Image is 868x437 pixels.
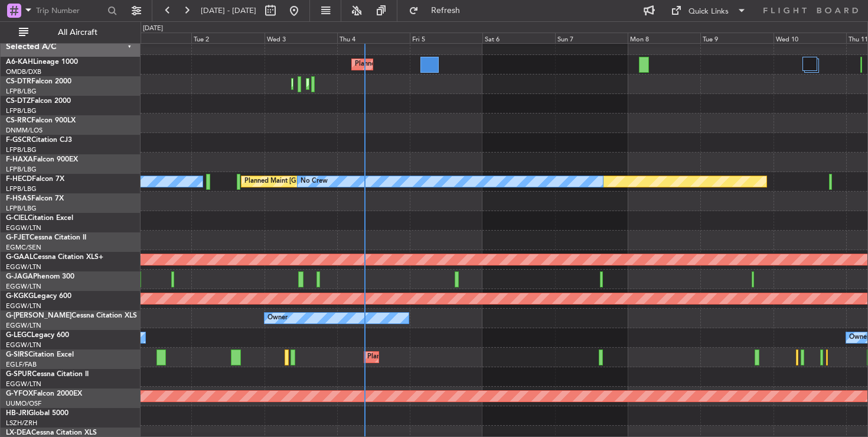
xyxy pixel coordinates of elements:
div: Quick Links [688,6,729,18]
div: Wed 10 [774,33,846,43]
a: G-FJETCessna Citation II [6,234,86,241]
a: LFPB/LBG [6,106,37,115]
a: LFPB/LBG [6,184,37,193]
div: Planned Maint [GEOGRAPHIC_DATA] ([GEOGRAPHIC_DATA]) [244,173,430,190]
div: No Crew [301,173,328,190]
span: F-HECD [6,176,32,183]
span: G-JAGA [6,273,33,280]
button: Quick Links [665,1,752,20]
span: CS-DTZ [6,98,31,105]
span: F-GSCR [6,137,31,144]
span: CS-DTR [6,78,31,85]
div: Thu 4 [337,33,410,43]
a: EGGW/LTN [6,263,41,271]
div: Fri 5 [410,33,482,43]
a: F-GSCRCitation CJ3 [6,137,72,144]
a: LX-DEACessna Citation XLS [6,429,97,436]
span: F-HSAS [6,195,31,202]
a: EGMC/SEN [6,243,41,252]
a: EGGW/LTN [6,341,41,349]
a: LFPB/LBG [6,165,37,174]
span: A6-KAH [6,59,33,66]
span: G-LEGC [6,332,31,339]
a: EGGW/LTN [6,321,41,330]
span: All Aircraft [31,28,125,37]
a: LFPB/LBG [6,204,37,213]
a: G-SPURCessna Citation II [6,371,89,378]
span: LX-DEA [6,429,31,436]
a: A6-KAHLineage 1000 [6,59,78,66]
span: G-SIRS [6,351,28,358]
a: EGLF/FAB [6,360,37,369]
span: F-HAXA [6,156,33,163]
input: Trip Number [36,2,104,20]
span: G-KGKG [6,293,34,300]
div: Sat 6 [482,33,555,43]
div: Owner [267,309,288,327]
span: G-FJET [6,234,30,241]
a: LSZH/ZRH [6,419,37,428]
div: Wed 3 [265,33,337,43]
a: G-[PERSON_NAME]Cessna Citation XLS [6,312,137,319]
div: Tue 9 [700,33,773,43]
span: [DATE] - [DATE] [201,5,256,16]
a: EGGW/LTN [6,380,41,389]
span: G-GAAL [6,254,33,261]
a: F-HSASFalcon 7X [6,195,64,202]
a: EGGW/LTN [6,224,41,232]
a: EGGW/LTN [6,282,41,291]
a: LFPB/LBG [6,87,37,96]
span: G-SPUR [6,371,32,378]
span: Refresh [421,7,471,15]
a: G-CIELCitation Excel [6,215,73,222]
a: G-LEGCLegacy 600 [6,332,69,339]
a: G-KGKGLegacy 600 [6,293,71,300]
div: Sun 7 [555,33,628,43]
div: Planned Maint Dubai (Al Maktoum Intl) [355,56,471,73]
span: CS-RRC [6,117,31,124]
a: G-YFOXFalcon 2000EX [6,390,82,397]
div: Mon 8 [628,33,700,43]
a: F-HECDFalcon 7X [6,176,64,183]
a: CS-DTZFalcon 2000 [6,98,71,105]
span: G-YFOX [6,390,33,397]
button: All Aircraft [13,23,128,42]
a: G-GAALCessna Citation XLS+ [6,254,103,261]
a: HB-JRIGlobal 5000 [6,410,68,417]
a: F-HAXAFalcon 900EX [6,156,78,163]
span: G-[PERSON_NAME] [6,312,71,319]
span: HB-JRI [6,410,28,417]
div: [DATE] [143,24,163,34]
div: Planned Maint [GEOGRAPHIC_DATA] ([GEOGRAPHIC_DATA]) [367,348,553,366]
a: CS-RRCFalcon 900LX [6,117,76,124]
div: Mon 1 [119,33,191,43]
a: EGGW/LTN [6,302,41,310]
a: UUMO/OSF [6,399,41,408]
button: Refresh [403,1,474,20]
div: Tue 2 [191,33,264,43]
a: CS-DTRFalcon 2000 [6,78,71,85]
a: G-SIRSCitation Excel [6,351,74,358]
span: G-CIEL [6,215,28,222]
a: LFPB/LBG [6,145,37,154]
a: DNMM/LOS [6,126,43,135]
a: OMDB/DXB [6,67,41,76]
a: G-JAGAPhenom 300 [6,273,74,280]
